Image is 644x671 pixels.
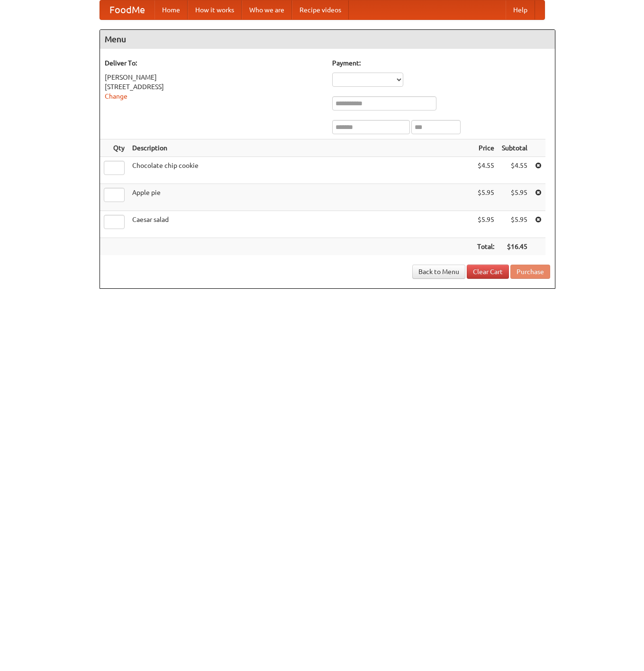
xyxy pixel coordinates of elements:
[467,265,509,279] a: Clear Cart
[498,139,531,157] th: Subtotal
[128,211,473,238] td: Caesar salad
[498,184,531,211] td: $5.95
[105,92,127,100] a: Change
[332,58,550,68] h5: Payment:
[105,58,323,68] h5: Deliver To:
[188,0,242,19] a: How it works
[154,0,188,19] a: Home
[473,157,498,184] td: $4.55
[498,211,531,238] td: $5.95
[128,184,473,211] td: Apple pie
[473,211,498,238] td: $5.95
[506,0,535,19] a: Help
[128,139,473,157] th: Description
[100,30,555,49] h4: Menu
[498,157,531,184] td: $4.55
[105,82,323,92] div: [STREET_ADDRESS]
[473,184,498,211] td: $5.95
[498,238,531,256] th: $16.45
[412,265,465,279] a: Back to Menu
[100,139,128,157] th: Qty
[292,0,349,19] a: Recipe videos
[105,73,323,82] div: [PERSON_NAME]
[128,157,473,184] td: Chocolate chip cookie
[473,139,498,157] th: Price
[100,0,154,19] a: FoodMe
[510,265,550,279] button: Purchase
[242,0,292,19] a: Who we are
[473,238,498,256] th: Total:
